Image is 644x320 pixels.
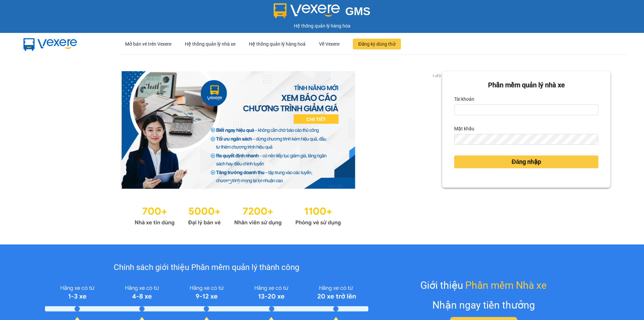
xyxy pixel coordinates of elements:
div: Hệ thống quản lý nhà xe [185,33,235,55]
span: Đăng ký dùng thử [358,40,395,48]
a: GMS [274,10,371,15]
span: Phần mềm Nhà xe [465,277,547,293]
div: Về Vexere [319,33,339,55]
span: Đăng nhập [512,157,541,167]
li: slide item 3 [245,181,247,183]
img: mbUUG5Q.png [17,33,84,55]
li: slide item 2 [236,181,239,183]
div: Hệ thống quản lý hàng hóa [2,22,642,30]
label: Mật khẩu [454,123,474,134]
div: Phần mềm quản lý nhà xe [454,80,598,90]
img: Statistics.png [135,202,341,228]
div: Hệ thống quản lý hàng hoá [249,33,306,55]
div: Nhận ngay tiền thưởng [432,297,535,313]
div: Giới thiệu [420,277,547,293]
button: previous slide / item [34,71,43,189]
button: Đăng ký dùng thử [353,39,401,49]
li: slide item 1 [228,181,231,183]
input: Mật khẩu [454,134,598,145]
button: Đăng nhập [454,155,598,168]
div: Mở bán vé trên Vexere [125,33,171,55]
p: 1 of 3 [430,71,442,80]
div: Chính sách giới thiệu Phần mềm quản lý thành công [45,261,368,274]
span: GMS [345,5,370,17]
button: next slide / item [433,71,442,189]
img: logo 2 [274,3,340,18]
input: Tài khoản [454,104,598,115]
label: Tài khoản [454,94,474,104]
